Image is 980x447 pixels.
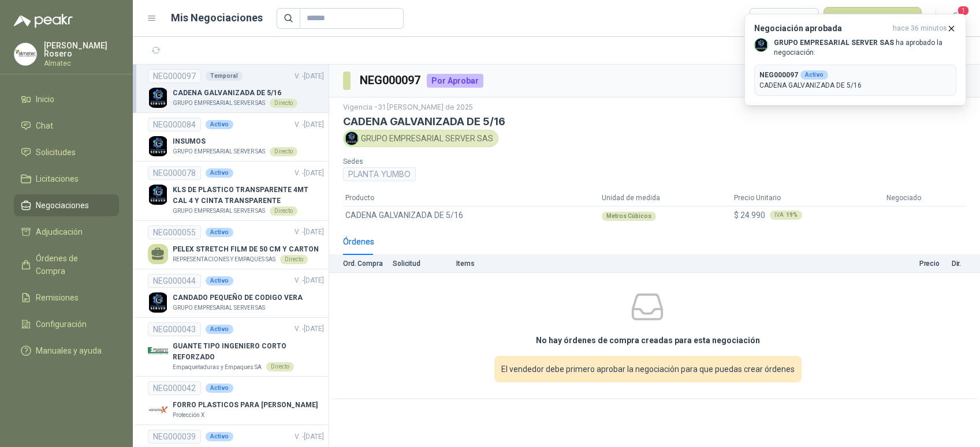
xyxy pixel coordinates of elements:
th: Solicitud [393,255,456,273]
div: Órdenes [343,235,374,248]
b: NEG000097 [759,70,798,80]
div: NEG000084 [148,118,201,132]
span: $ 24.990 [734,209,765,221]
button: Nueva negociación [824,7,922,30]
span: Negociaciones [36,199,89,212]
span: V. - [DATE] [295,276,324,284]
img: Company Logo [148,88,168,108]
a: NEG000078ActivoV. -[DATE] Company LogoKLS DE PLASTICO TRANSPARENTE 4MT CAL 4 Y CINTA TRANSPARENTE... [148,166,324,216]
div: IVA [770,211,802,220]
p: Sedes [343,156,650,167]
div: Por Aprobar [427,74,483,88]
p: PELEX STRETCH FILM DE 50 CM Y CARTON [173,244,319,255]
p: KLS DE PLASTICO TRANSPARENTE 4MT CAL 4 Y CINTA TRANSPARENTE [173,185,324,206]
h3: CADENA GALVANIZADA DE 5/16 [343,115,966,127]
a: NEG000055ActivoV. -[DATE] PELEX STRETCH FILM DE 50 CM Y CARTONREPRESENTACIONES Y EMPAQUES SASDirecto [148,226,324,264]
img: Company Logo [148,136,168,156]
a: Manuales y ayuda [14,340,119,362]
div: Activo [800,70,828,80]
p: CANDADO PEQUEÑO DE CODIGO VERA [173,292,303,303]
a: Solicitudes [14,141,119,163]
a: NEG000042ActivoCompany LogoFORRO PLASTICOS PARA [PERSON_NAME]Protección X [148,381,324,420]
span: Manuales y ayuda [36,344,102,357]
p: FORRO PLASTICOS PARA [PERSON_NAME] [173,400,318,411]
b: 19 % [786,212,798,218]
a: NEG000043ActivoV. -[DATE] Company LogoGUANTE TIPO INGENIERO CORTO REFORZADOEmpaquetaduras y Empaq... [148,322,324,372]
span: CADENA GALVANIZADA DE 5/16 [345,209,463,221]
th: Ord. Compra [329,255,393,273]
p: ha aprobado la negociación: [774,38,956,58]
p: INSUMOS [173,136,297,147]
div: Directo [280,255,308,264]
p: Almatec [44,60,119,67]
p: GRUPO EMPRESARIAL SERVER SAS [173,147,265,156]
p: CADENA GALVANIZADA DE 5/16 [759,80,951,91]
img: Company Logo [14,43,36,65]
h1: Mis Negociaciones [171,10,263,26]
div: GRUPO EMPRESARIAL SERVER SAS [343,130,498,147]
img: Company Logo [148,400,168,420]
span: V. - [DATE] [295,325,324,333]
span: Licitaciones [36,172,79,185]
h3: No hay órdenes de compra creadas para esta negociación [536,334,760,347]
div: NEG000039 [148,430,201,444]
div: Activo [206,168,233,178]
div: PLANTA YUMBO [343,167,416,181]
div: Directo [270,206,297,216]
p: GRUPO EMPRESARIAL SERVER SAS [173,99,265,108]
a: NEG000044ActivoV. -[DATE] Company LogoCANDADO PEQUEÑO DE CODIGO VERAGRUPO EMPRESARIAL SERVER SAS [148,274,324,313]
p: REPRESENTACIONES Y EMPAQUES SAS [173,255,275,264]
div: Directo [270,99,297,108]
button: Negociación aprobadahace 36 minutos Company LogoGRUPO EMPRESARIAL SERVER SAS ha aprobado la negoc... [744,14,966,106]
th: Items [456,255,871,273]
span: V. - [DATE] [295,433,324,441]
p: Empaquetaduras y Empaques SA [173,363,262,372]
th: Unidad de medida [599,190,731,206]
div: Directo [266,362,294,371]
img: Logo peakr [14,14,73,28]
span: V. - [DATE] [295,72,324,80]
p: GRUPO EMPRESARIAL SERVER SAS [173,303,265,313]
a: Remisiones [14,287,119,309]
a: Chat [14,115,119,137]
span: Chat [36,119,53,132]
th: Precio Unitario [732,190,884,206]
div: Directo [270,147,297,156]
img: Company Logo [148,185,168,205]
th: Precio [871,255,947,273]
div: NEG000043 [148,322,201,336]
span: V. - [DATE] [295,228,324,236]
img: Company Logo [148,292,168,313]
div: NEG000055 [148,226,201,239]
span: 1 [957,5,970,16]
div: NEG000097 [148,69,201,83]
div: NEG000042 [148,381,201,395]
span: hace 36 minutos [893,24,947,33]
div: Activo [206,276,233,286]
img: Company Logo [755,39,767,51]
p: Protección X [173,411,204,420]
div: NEG000044 [148,274,201,288]
p: GUANTE TIPO INGENIERO CORTO REFORZADO [173,341,324,363]
a: Configuración [14,313,119,335]
th: Dir. [947,255,980,273]
h3: NEG000097 [360,72,422,89]
span: V. - [DATE] [295,169,324,177]
a: Adjudicación [14,221,119,243]
span: Adjudicación [36,226,83,238]
a: Inicio [14,88,119,110]
div: Activo [206,432,233,441]
a: Órdenes de Compra [14,247,119,282]
th: Negociado [884,190,967,206]
div: Activo [206,384,233,393]
div: Metros Cúbicos [602,212,656,221]
p: CADENA GALVANIZADA DE 5/16 [173,88,297,99]
p: GRUPO EMPRESARIAL SERVER SAS [173,206,265,216]
p: Vigencia - 31 [PERSON_NAME] de 2025 [343,102,966,113]
span: Remisiones [36,291,79,304]
a: Negociaciones [14,194,119,216]
button: 1 [945,8,966,29]
div: NEG000078 [148,166,201,180]
span: V. - [DATE] [295,121,324,129]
